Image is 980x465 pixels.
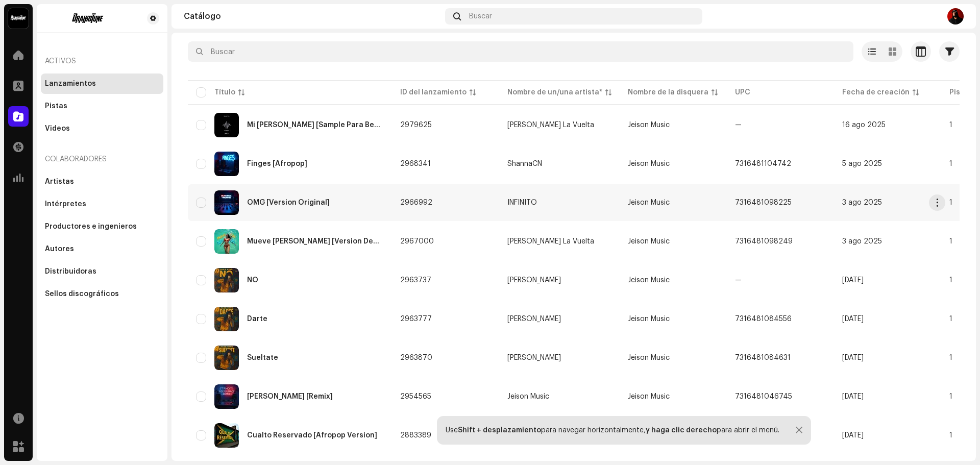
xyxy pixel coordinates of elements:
span: 22 jun 2025 [842,432,864,439]
span: INFINITO [507,199,611,206]
span: 1 [949,354,952,361]
span: 1 [949,393,952,400]
img: e11bc47b-18b9-4244-8ee0-7a0edd3bc139 [947,8,964,25]
re-m-nav-item: Distribuidoras [41,261,163,282]
span: 16 ago 2025 [842,121,886,129]
span: 1 [949,277,952,284]
img: fa294d24-6112-42a8-9831-6e0cd3b5fa40 [45,12,131,25]
re-a-nav-header: Activos [41,49,163,74]
div: Sueltate [247,354,278,361]
img: c1d20a07-52da-404c-b352-9eadd4287676 [214,190,239,215]
span: — [735,277,742,284]
img: 66dbf5a2-4b40-497d-857c-dc7a81e00d64 [214,268,239,292]
strong: Shift + desplazamiento [458,427,541,434]
div: Nombre de un/una artista* [507,87,602,97]
div: Pistas [45,102,67,110]
span: 7316481098249 [735,238,793,245]
span: 7316481104742 [735,160,791,167]
div: Darte [247,315,267,323]
span: 5 ago 2025 [842,160,882,167]
span: 7316481084631 [735,354,791,361]
img: 2d278e02-5b84-4370-b906-c2902c42de1f [214,152,239,176]
span: 20 jul 2025 [842,393,864,400]
div: [PERSON_NAME] [507,277,561,284]
div: Cualto Reservado [Afropop Version] [247,432,377,439]
re-m-nav-item: Pistas [41,96,163,116]
div: ShannaCN [507,160,542,167]
div: Videos [45,125,70,133]
div: Mi Perra [Sample Para Beat Detroit Y Trap] [247,121,384,129]
span: 2963777 [400,315,432,323]
img: 10370c6a-d0e2-4592-b8a2-38f444b0ca44 [8,8,29,29]
span: Jeison Music [628,238,670,245]
img: 0b057331-2004-454a-ac06-4c8636ab4eb4 [214,307,239,331]
span: 30 jul 2025 [842,315,864,323]
div: INFINITO [507,199,537,206]
div: [PERSON_NAME] La Vuelta [507,238,594,245]
div: Productores e ingenieros [45,223,137,231]
span: 2883389 [400,432,431,439]
re-m-nav-item: Artistas [41,172,163,192]
span: Jeison Sube La Vuelta [507,238,611,245]
div: Autores [45,245,74,253]
span: 30 jul 2025 [842,277,864,284]
span: Buscar [469,12,492,20]
span: 2968341 [400,160,431,167]
span: Jeison Music [628,277,670,284]
span: 1 [949,160,952,167]
div: [PERSON_NAME] [507,315,561,323]
span: 7316481084556 [735,315,792,323]
span: Jeison Music [628,121,670,129]
div: Sellos discográficos [45,290,119,298]
div: Finges [Afropop] [247,160,307,167]
div: Artistas [45,178,74,186]
span: 2979625 [400,121,432,129]
span: Jeison Music [628,393,670,400]
div: Lanzamientos [45,80,96,88]
div: Distribuidoras [45,267,96,276]
span: Jeison Sube La Vuelta [507,121,611,129]
re-m-nav-item: Sellos discográficos [41,284,163,304]
img: d5e820a4-eb89-457a-949f-393e4c40dbd1 [214,423,239,448]
span: 2963870 [400,354,432,361]
div: OMG [Version Original] [247,199,330,206]
input: Buscar [188,41,853,62]
img: d4ef2065-4dae-4275-ba43-768b217ac96a [214,229,239,254]
re-a-nav-header: Colaboradores [41,147,163,172]
span: 1 [949,432,952,439]
span: 7316481098225 [735,199,792,206]
span: Alex King [507,277,611,284]
div: Mueve Esa Nalga [Version Dembow] [247,238,384,245]
span: 2967000 [400,238,434,245]
span: 2966992 [400,199,432,206]
span: 1 [949,315,952,323]
re-m-nav-item: Videos [41,118,163,139]
img: daf9caf4-8055-443c-9ad2-bbcb96935843 [214,113,239,137]
re-m-nav-item: Productores e ingenieros [41,216,163,237]
div: Intérpretes [45,200,86,208]
re-m-nav-item: Lanzamientos [41,74,163,94]
div: ID del lanzamiento [400,87,467,97]
div: Fecha de creación [842,87,910,97]
span: 1 [949,199,952,206]
span: Jeison Music [628,199,670,206]
div: Tamo Asegurao [Remix] [247,393,333,400]
img: 57e153f4-fa1f-44ab-92e8-79635250847e [214,384,239,409]
span: 1 [949,121,952,129]
span: Alex King [507,354,611,361]
span: Jeison Music [628,354,670,361]
span: 2963737 [400,277,431,284]
div: Jeison Music [507,393,549,400]
div: Nombre de la disquera [628,87,708,97]
span: Jeison Music [628,315,670,323]
span: Jeison Music [507,393,611,400]
re-m-nav-item: Intérpretes [41,194,163,214]
img: 084390b0-9e0e-4a31-a848-08f1d37217e1 [214,346,239,370]
span: 3 ago 2025 [842,199,882,206]
div: Catálogo [184,12,441,20]
div: NO [247,277,258,284]
span: Alex King [507,315,611,323]
div: [PERSON_NAME] [507,354,561,361]
span: — [735,121,742,129]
